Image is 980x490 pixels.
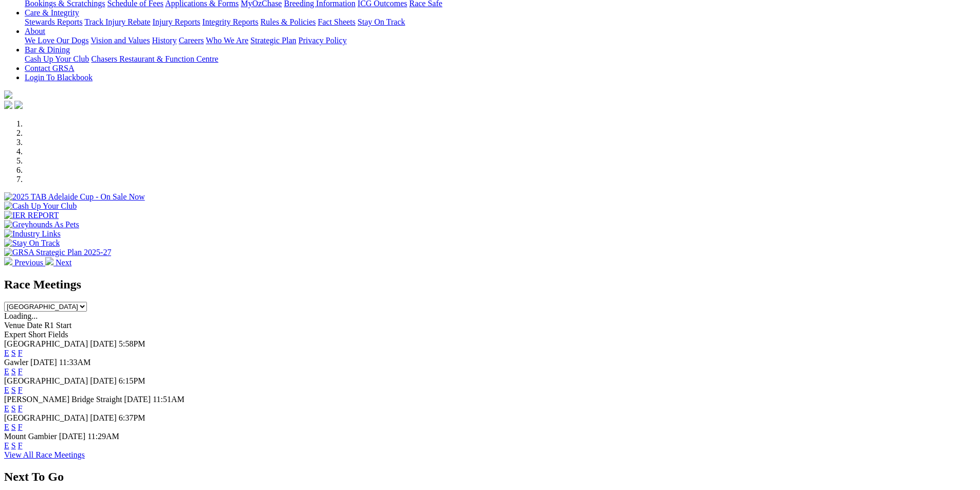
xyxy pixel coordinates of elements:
a: E [4,386,9,394]
a: E [4,441,9,450]
h2: Next To Go [4,470,976,484]
span: [DATE] [90,376,117,385]
span: 6:37PM [119,413,146,422]
span: 11:29AM [87,432,119,441]
a: Contact GRSA [25,64,74,72]
span: 6:15PM [119,376,146,385]
a: F [18,441,23,450]
a: F [18,423,23,431]
span: [DATE] [90,339,117,348]
span: Short [28,330,46,339]
a: Privacy Policy [298,36,347,45]
img: logo-grsa-white.png [4,90,12,99]
a: Track Injury Rebate [84,17,150,26]
a: Chasers Restaurant & Function Centre [91,55,218,63]
span: R1 Start [44,321,72,330]
a: We Love Our Dogs [25,36,88,45]
span: [DATE] [59,432,86,441]
span: Loading... [4,312,38,320]
a: Who We Are [206,36,248,45]
a: Integrity Reports [202,17,258,26]
a: Vision and Values [91,36,150,45]
a: E [4,367,9,376]
span: [DATE] [30,358,57,367]
a: About [25,27,45,35]
a: S [11,404,16,413]
img: facebook.svg [4,101,12,109]
a: S [11,386,16,394]
a: E [4,404,9,413]
span: [DATE] [124,395,151,404]
a: History [152,36,176,45]
h2: Race Meetings [4,278,976,292]
span: Mount Gambier [4,432,57,441]
img: Greyhounds As Pets [4,220,79,229]
span: 5:58PM [119,339,146,348]
span: [PERSON_NAME] Bridge Straight [4,395,122,404]
span: Gawler [4,358,28,367]
span: 11:51AM [153,395,185,404]
div: About [25,36,976,45]
a: S [11,441,16,450]
a: Cash Up Your Club [25,55,89,63]
span: [DATE] [90,413,117,422]
span: [GEOGRAPHIC_DATA] [4,339,88,348]
span: Fields [48,330,68,339]
span: Next [56,258,72,267]
img: 2025 TAB Adelaide Cup - On Sale Now [4,192,145,202]
span: Expert [4,330,26,339]
a: Next [45,258,72,267]
a: F [18,386,23,394]
img: GRSA Strategic Plan 2025-27 [4,248,111,257]
span: [GEOGRAPHIC_DATA] [4,376,88,385]
img: twitter.svg [14,101,23,109]
a: F [18,367,23,376]
a: Careers [179,36,204,45]
a: Previous [4,258,45,267]
a: S [11,349,16,357]
a: Care & Integrity [25,8,79,17]
a: Bar & Dining [25,45,70,54]
a: View All Race Meetings [4,450,85,459]
a: S [11,367,16,376]
img: IER REPORT [4,211,59,220]
a: Stay On Track [358,17,405,26]
img: Industry Links [4,229,61,239]
a: E [4,349,9,357]
span: 11:33AM [59,358,91,367]
a: S [11,423,16,431]
img: Cash Up Your Club [4,202,77,211]
a: Login To Blackbook [25,73,93,82]
a: Rules & Policies [260,17,316,26]
span: [GEOGRAPHIC_DATA] [4,413,88,422]
span: Previous [14,258,43,267]
span: Date [27,321,42,330]
span: Venue [4,321,25,330]
a: F [18,349,23,357]
div: Care & Integrity [25,17,976,27]
a: Fact Sheets [318,17,355,26]
a: E [4,423,9,431]
a: Strategic Plan [251,36,296,45]
a: Stewards Reports [25,17,82,26]
div: Bar & Dining [25,55,976,64]
img: Stay On Track [4,239,60,248]
img: chevron-right-pager-white.svg [45,257,54,265]
img: chevron-left-pager-white.svg [4,257,12,265]
a: F [18,404,23,413]
a: Injury Reports [152,17,200,26]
